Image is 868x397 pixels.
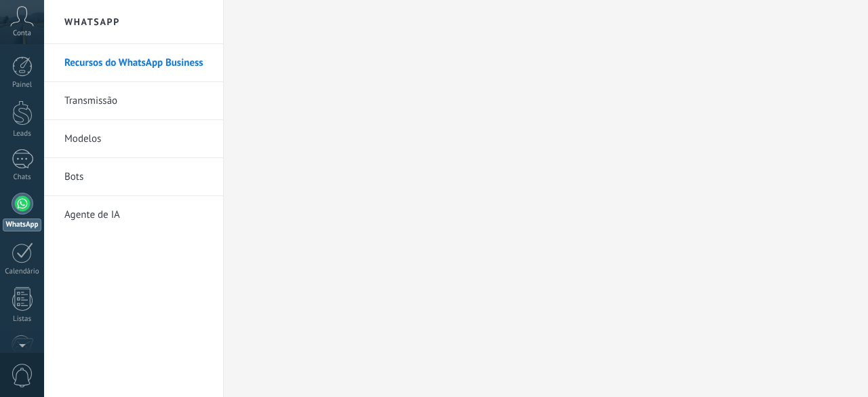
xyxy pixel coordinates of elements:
a: Modelos [64,120,210,158]
a: Bots [64,158,210,196]
li: Transmissão [44,82,223,120]
li: Agente de IA [44,196,223,233]
li: Modelos [44,120,223,158]
div: Listas [3,315,42,324]
div: WhatsApp [3,219,41,231]
div: Leads [3,130,42,138]
li: Recursos do WhatsApp Business [44,44,223,82]
a: Recursos do WhatsApp Business [64,44,210,82]
span: Conta [13,29,31,38]
div: Calendário [3,267,42,276]
a: Transmissão [64,82,210,120]
div: Painel [3,81,42,90]
a: Agente de IA [64,196,210,234]
div: Chats [3,173,42,182]
li: Bots [44,158,223,196]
